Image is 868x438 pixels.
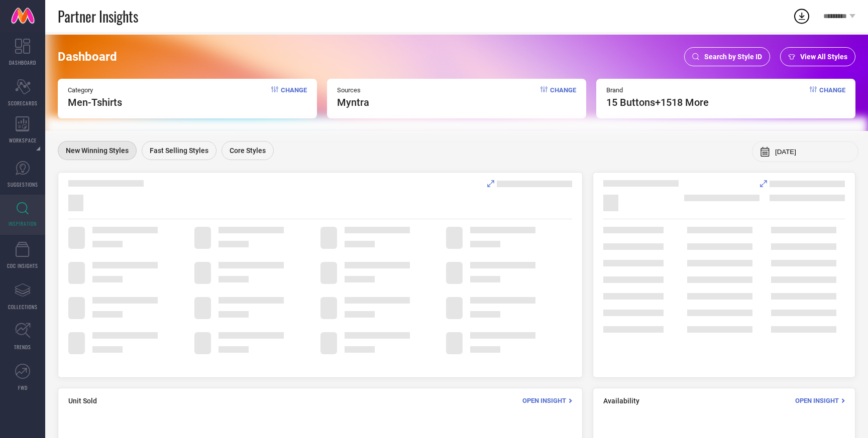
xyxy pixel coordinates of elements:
span: Change [281,86,307,108]
span: Fast Selling Styles [150,147,208,155]
span: Availability [603,397,639,405]
div: Analyse [487,180,572,187]
span: Core Styles [230,147,266,155]
span: myntra [337,96,369,108]
span: Dashboard [58,50,117,64]
span: Open Insight [522,397,566,404]
span: INSPIRATION [9,220,37,227]
div: Open Insight [795,396,845,405]
span: New Winning Styles [66,147,129,155]
span: View All Styles [800,53,847,61]
span: FWD [18,384,28,391]
span: WORKSPACE [9,136,37,144]
span: Partner Insights [58,6,138,27]
span: SUGGESTIONS [8,181,38,188]
span: Search by Style ID [704,53,762,61]
span: DASHBOARD [9,59,36,66]
input: Select month [775,148,850,156]
span: TRENDS [14,343,31,351]
span: Category [68,86,122,94]
span: SCORECARDS [8,99,38,107]
span: Open Insight [795,397,839,404]
span: Brand [606,86,709,94]
span: Unit Sold [68,397,97,405]
div: Analyse [760,180,845,187]
div: Open download list [793,7,811,25]
span: CDC INSIGHTS [7,262,38,269]
span: Change [550,86,576,108]
div: Open Insight [522,396,572,405]
span: Men-Tshirts [68,96,122,108]
span: Change [819,86,845,108]
span: Sources [337,86,369,94]
span: COLLECTIONS [8,303,38,311]
span: 15 buttons +1518 More [606,96,709,108]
